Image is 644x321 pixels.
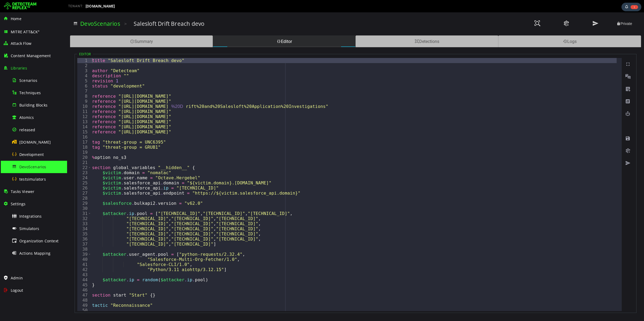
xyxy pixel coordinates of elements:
[10,245,24,250] div: 40
[86,4,115,8] span: [DOMAIN_NAME]
[19,214,42,219] span: Integrations
[621,3,641,11] div: Task Notifications
[10,209,24,214] div: 33
[10,214,24,219] div: 34
[10,229,24,234] div: 37
[10,270,24,275] div: 45
[10,92,24,97] div: 10
[68,4,83,8] span: TENANT:
[19,78,37,83] span: Scenarios
[21,153,24,158] span: Toggle code folding, rows 22 through 45
[11,65,27,71] span: Libraries
[3,23,146,35] div: Summary
[11,53,51,58] span: Content Management
[550,9,565,13] span: Private
[10,239,24,245] div: 39
[10,56,24,61] div: 3
[19,226,39,231] span: Simulators
[10,265,24,270] div: 44
[19,251,50,256] span: Actions Mapping
[19,164,46,169] span: DevoScenarios
[21,239,24,245] span: Toggle code folding, rows 39 through 42
[10,51,24,56] div: 2
[10,250,24,255] div: 41
[10,285,24,290] div: 48
[10,255,24,260] div: 42
[10,46,24,51] div: 1
[288,23,431,35] div: Detections
[19,238,58,243] span: Organization Context
[10,39,26,44] legend: Editor
[10,173,24,178] div: 26
[10,81,24,86] div: 8
[19,103,47,108] span: Building Blocks
[19,90,41,95] span: Techniques
[67,8,137,15] h3: Salesloft Drift Breach devo
[10,76,24,81] div: 7
[11,288,23,293] span: Logout
[10,158,24,163] div: 23
[10,280,24,285] div: 47
[10,290,24,296] div: 49
[21,199,24,204] span: Toggle code folding, rows 31 through 37
[10,188,24,194] div: 29
[11,41,31,46] span: Attack Flow
[10,199,24,204] div: 31
[10,66,24,71] div: 5
[11,16,21,21] span: Home
[10,137,24,143] div: 19
[19,152,44,157] span: Development
[10,219,24,224] div: 35
[544,8,571,15] button: Private
[11,275,23,280] span: Admin
[146,23,288,35] div: Editor
[10,168,24,173] div: 25
[19,127,35,132] span: released
[10,204,24,209] div: 32
[19,140,51,145] span: [DOMAIN_NAME]
[10,127,24,132] div: 17
[431,23,574,35] div: Logs
[10,122,24,127] div: 16
[10,234,24,239] div: 38
[10,224,24,229] div: 36
[10,163,24,168] div: 24
[10,143,24,148] div: 20
[10,194,24,199] div: 30
[10,296,24,301] div: 50
[10,97,24,102] div: 11
[10,148,24,153] div: 21
[10,61,24,66] div: 4
[38,30,39,32] sup: ®
[11,201,26,206] span: Settings
[10,153,24,158] div: 22
[10,112,24,117] div: 14
[10,102,24,107] div: 12
[4,2,36,10] img: Detecteam logo
[11,29,40,34] span: MITRE ATT&CK
[10,86,24,92] div: 9
[13,8,53,15] a: DevoScenarios
[10,107,24,112] div: 13
[10,178,24,183] div: 27
[10,275,24,280] div: 46
[10,183,24,188] div: 28
[11,189,34,194] span: Tasks Viewer
[10,260,24,265] div: 43
[631,5,638,9] span: 1
[10,132,24,137] div: 18
[10,117,24,122] div: 15
[19,115,34,120] span: Atomics
[57,8,60,14] span: >
[10,71,24,76] div: 6
[19,177,46,182] span: testsimulators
